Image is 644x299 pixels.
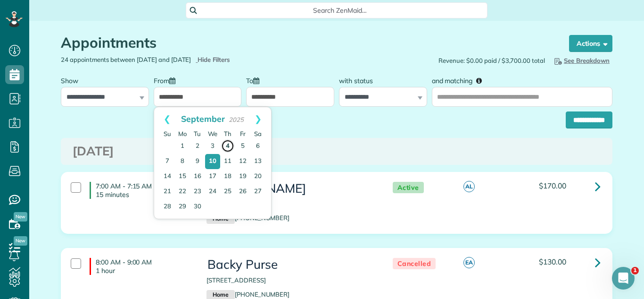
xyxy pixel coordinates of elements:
[175,154,190,169] a: 8
[220,154,235,169] a: 11
[250,169,265,184] a: 20
[73,145,601,158] h3: [DATE]
[206,290,289,298] a: Home[PHONE_NUMBER]
[250,139,265,154] a: 6
[205,139,220,154] a: 3
[208,130,217,137] span: Wednesday
[154,71,180,89] label: From
[160,169,175,184] a: 14
[205,169,220,184] a: 17
[90,182,192,199] h4: 7:00 AM - 7:15 AM
[245,107,271,131] a: Next
[181,113,225,124] span: September
[160,154,175,169] a: 7
[553,57,610,64] span: See Breakdown
[250,154,265,169] a: 13
[194,130,201,137] span: Tuesday
[246,71,264,89] label: To
[190,169,205,184] a: 16
[61,35,551,51] h1: Appointments
[235,169,250,184] a: 19
[96,190,192,199] p: 15 minutes
[206,258,373,272] h3: Backy Purse
[539,257,566,266] span: $130.00
[250,184,265,199] a: 27
[175,169,190,184] a: 15
[54,55,337,64] div: 24 appointments between [DATE] and [DATE]
[14,212,27,222] span: New
[235,139,250,154] a: 5
[160,184,175,199] a: 21
[96,266,192,275] p: 1 hour
[205,184,220,199] a: 24
[220,169,235,184] a: 18
[154,107,180,131] a: Prev
[206,276,373,285] p: [STREET_ADDRESS]
[164,130,171,137] span: Sunday
[206,214,289,222] a: Home[PHONE_NUMBER]
[235,154,250,169] a: 12
[569,35,612,52] button: Actions
[175,199,190,214] a: 29
[196,56,230,63] a: Hide Filters
[190,184,205,199] a: 23
[198,55,230,64] span: Hide Filters
[539,181,566,190] span: $170.00
[463,181,475,192] span: AL
[206,200,373,209] p: [STREET_ADDRESS]
[631,267,639,274] span: 1
[235,184,250,199] a: 26
[550,55,612,66] button: See Breakdown
[463,257,475,268] span: EA
[393,182,424,194] span: Active
[221,139,234,153] a: 4
[175,184,190,199] a: 22
[432,71,489,89] label: and matching
[206,182,373,196] h3: [PERSON_NAME]
[175,139,190,154] a: 1
[254,130,262,137] span: Saturday
[178,130,187,137] span: Monday
[14,236,27,246] span: New
[205,154,220,169] a: 10
[160,199,175,214] a: 28
[220,184,235,199] a: 25
[612,267,635,290] iframe: Intercom live chat
[190,139,205,154] a: 2
[190,154,205,169] a: 9
[229,116,244,123] span: 2025
[438,56,545,65] span: Revenue: $0.00 paid / $3,700.00 total
[224,130,231,137] span: Thursday
[393,258,436,270] span: Cancelled
[240,130,246,137] span: Friday
[190,199,205,214] a: 30
[90,258,192,275] h4: 8:00 AM - 9:00 AM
